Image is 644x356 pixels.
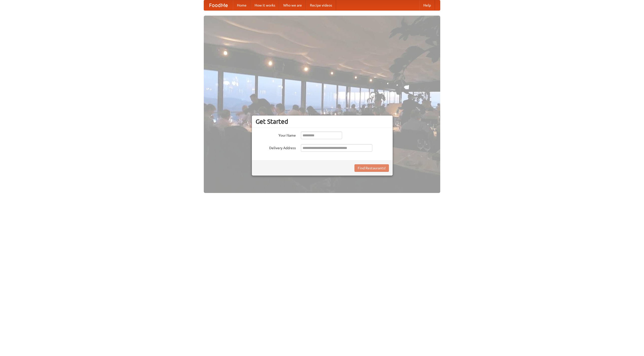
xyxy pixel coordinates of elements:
a: FoodMe [204,0,233,10]
a: How it works [251,0,279,10]
a: Who we are [279,0,306,10]
label: Delivery Address [256,144,296,150]
a: Help [419,0,435,10]
button: Find Restaurants! [354,164,389,172]
a: Recipe videos [306,0,336,10]
a: Home [233,0,251,10]
h3: Get Started [256,118,389,125]
label: Your Name [256,132,296,138]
